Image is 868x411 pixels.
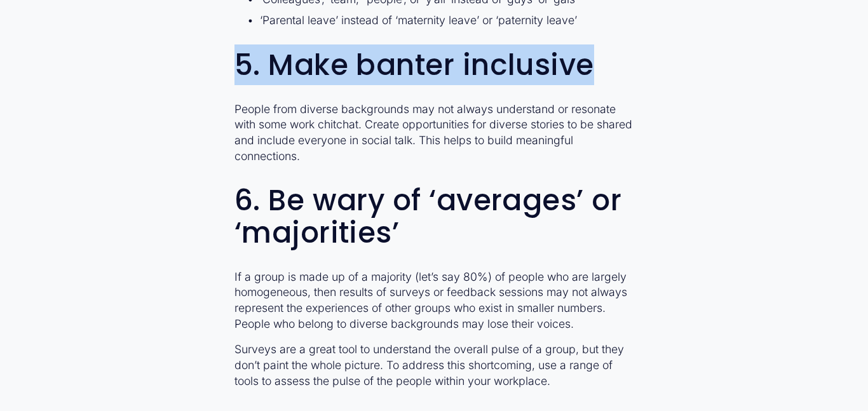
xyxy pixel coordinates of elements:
[260,13,634,29] p: ‘Parental leave’ instead of ‘maternity leave’ or ‘paternity leave’
[234,269,634,332] p: If a group is made up of a majority (let’s say 80%) of people who are largely homogeneous, then r...
[234,342,634,389] p: Surveys are a great tool to understand the overall pulse of a group, but they don’t paint the who...
[234,102,634,165] p: People from diverse backgrounds may not always understand or resonate with some work chitchat. Cr...
[234,49,634,81] h2: 5. Make banter inclusive
[234,184,634,248] h2: 6. Be wary of ‘averages’ or ‘majorities’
